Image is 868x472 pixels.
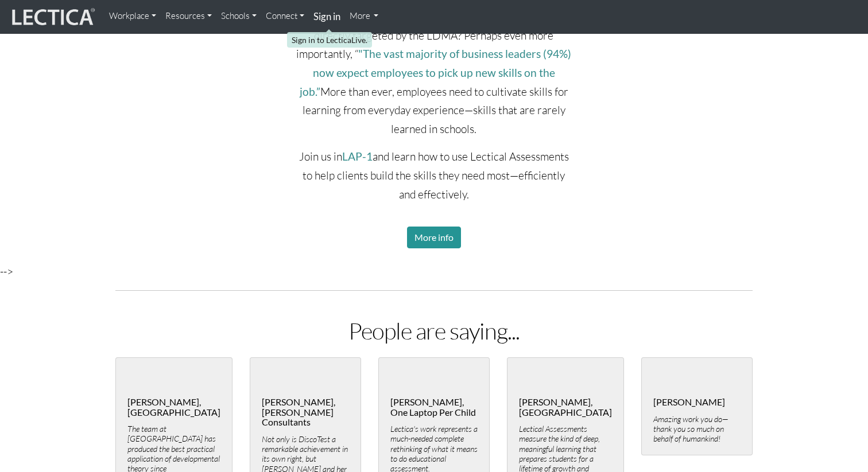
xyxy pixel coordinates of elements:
h5: [PERSON_NAME], [GEOGRAPHIC_DATA] [127,397,220,417]
h5: [PERSON_NAME], [PERSON_NAME] Consultants [262,397,349,427]
h1: People are saying... [115,318,753,344]
img: lecticalive [9,6,95,28]
strong: Sign in [313,10,340,22]
a: More [345,5,383,28]
a: More info [407,227,461,248]
h5: [PERSON_NAME] [653,397,741,407]
a: Schools [216,5,261,28]
a: "The vast majority of business leaders (94%) now expect employees to pick up new skills on the job.” [300,47,572,97]
a: LAP-1 [342,150,373,163]
a: Sign in [309,5,345,29]
h5: [PERSON_NAME], [GEOGRAPHIC_DATA] [519,397,612,417]
h5: [PERSON_NAME], One Laptop Per Child [390,397,478,417]
a: Resources [161,5,216,28]
div: Sign in to LecticaLive. [287,32,372,48]
p: Join us in and learn how to use Lectical Assessments to help clients build the skills they need m... [295,147,573,204]
p: Amazing work you do—thank you so much on behalf of humankind! [653,414,741,444]
a: Workplace [104,5,161,28]
a: Connect [261,5,309,28]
